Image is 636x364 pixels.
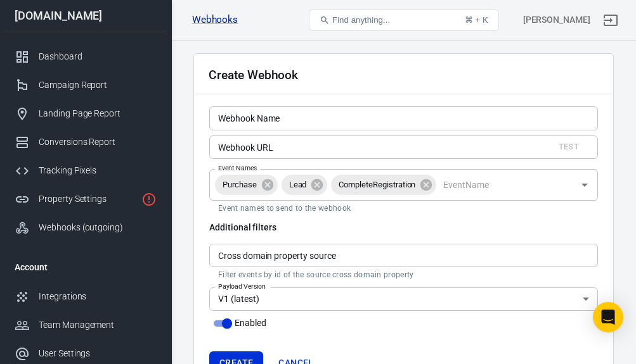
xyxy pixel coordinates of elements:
div: Purchase [215,175,278,195]
div: Tracking Pixels [39,164,157,177]
input: Gy8ET2yOSdg2 [209,244,598,267]
a: Campaign Report [4,71,167,99]
a: Webhooks [192,13,238,27]
span: Lead [282,179,315,191]
div: Webhooks (outgoing) [39,221,157,234]
div: Campaign Report [39,78,157,92]
label: Payload Version [218,282,266,291]
a: Webhooks (outgoing) [4,213,167,242]
div: Property Settings [39,192,136,206]
a: Conversions Report [4,128,167,156]
input: https://example.com/foo?bar=1 [209,135,543,159]
div: Landing Page Report [39,107,157,120]
input: My Webhook [209,106,598,130]
div: Account id: WALXE2Nf [523,13,590,27]
div: Team Management [39,318,157,332]
div: Lead [282,175,328,195]
a: Integrations [4,282,167,311]
div: V1 (latest) [209,287,598,311]
div: Send test data to the given endpoint [548,138,589,156]
div: CompleteRegistration [331,175,436,195]
span: Enabled [235,317,266,330]
p: Event names to send to the webhook [218,203,589,213]
div: Dashboard [39,50,157,63]
button: Find anything...⌘ + K [309,9,499,31]
a: Tracking Pixels [4,156,167,185]
div: Conversions Report [39,135,157,149]
span: CompleteRegistration [331,179,423,191]
svg: Property is not installed yet [141,192,157,207]
a: Sign out [595,5,626,35]
div: ⌘ + K [465,15,488,25]
div: User Settings [39,347,157,360]
button: Open [576,176,594,194]
h6: Additional filters [209,221,598,234]
div: Open Intercom Messenger [593,302,623,332]
h2: Create Webhook [209,68,298,82]
input: EventName [438,177,573,192]
span: Find anything... [332,15,390,25]
p: Filter events by id of the source cross domain property [218,270,589,280]
a: Team Management [4,311,167,339]
a: Property Settings [4,185,167,213]
a: Landing Page Report [4,99,167,128]
span: Purchase [215,179,264,191]
div: [DOMAIN_NAME] [4,10,167,22]
label: Event Names [218,163,257,173]
div: Integrations [39,290,157,303]
a: Dashboard [4,42,167,71]
li: Account [4,252,167,282]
